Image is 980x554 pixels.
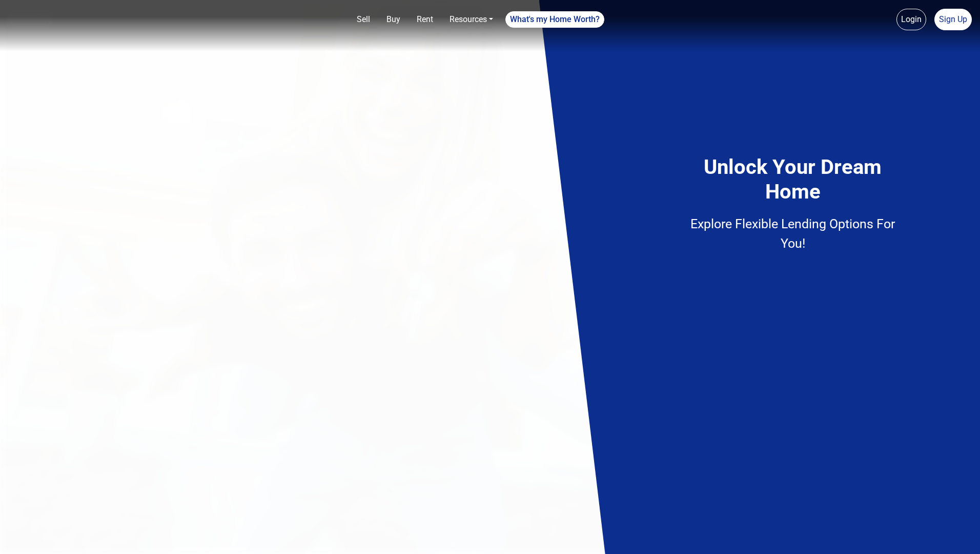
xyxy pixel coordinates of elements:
h4: Unlock Your Dream Home [678,155,908,204]
a: What's my Home Worth? [505,11,604,28]
a: Login [896,9,926,30]
a: Buy [382,9,404,30]
a: Sign Up [934,9,972,30]
p: Explore Flexible Lending Options For You! [678,214,908,253]
a: Sell [353,9,374,30]
a: Resources [445,9,497,30]
a: Rent [413,9,437,30]
img: Dealty - Buy, Sell & Rent Homes [8,13,52,27]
